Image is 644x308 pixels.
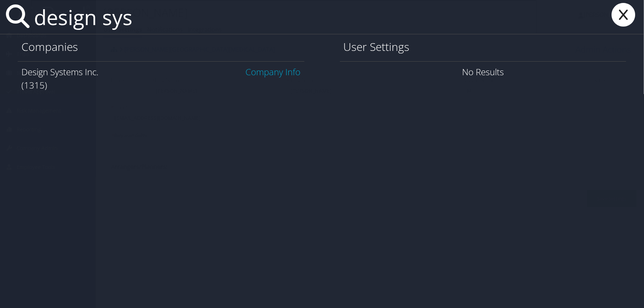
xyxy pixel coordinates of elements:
[21,66,99,78] span: Design Systems Inc.
[21,79,301,92] div: (1315)
[340,61,627,82] div: No Results
[246,66,301,78] a: Company Info
[344,39,623,55] h1: User Settings
[21,39,301,55] h1: Companies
